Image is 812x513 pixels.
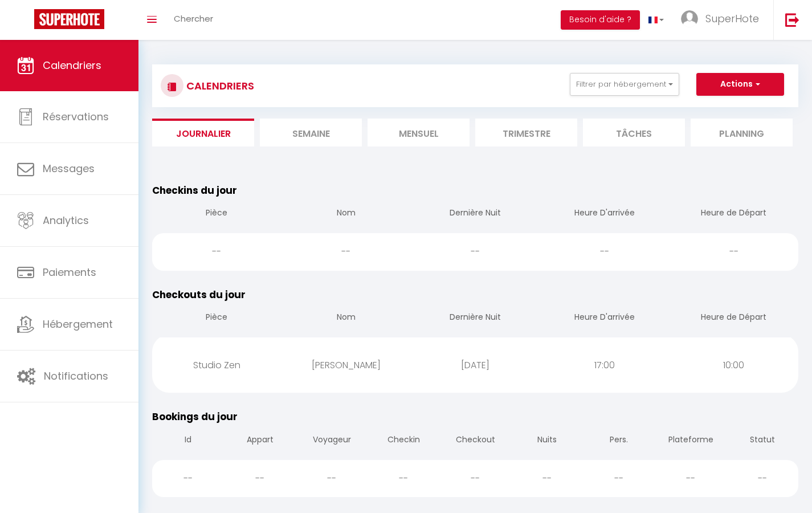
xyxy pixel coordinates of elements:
[727,460,798,497] div: --
[183,73,254,99] h3: CALENDRIERS
[152,425,224,457] th: Id
[368,425,439,457] th: Checkin
[583,425,655,457] th: Pers.
[281,302,411,335] th: Nom
[296,460,368,497] div: --
[655,425,727,457] th: Plateforme
[174,13,213,25] span: Chercher
[540,302,669,335] th: Heure D'arrivée
[368,460,439,497] div: --
[281,347,411,384] div: [PERSON_NAME]
[34,9,104,29] img: Super Booking
[43,109,109,124] span: Réservations
[439,425,511,457] th: Checkout
[411,198,540,230] th: Dernière Nuit
[540,347,669,384] div: 17:00
[43,265,96,279] span: Paiements
[696,73,784,96] button: Actions
[439,460,511,497] div: --
[152,347,281,384] div: Studio Zen
[281,198,411,230] th: Nom
[411,233,540,270] div: --
[368,119,470,146] li: Mensuel
[43,213,89,227] span: Analytics
[669,302,798,335] th: Heure de Départ
[152,460,224,497] div: --
[691,119,793,146] li: Planning
[669,233,798,270] div: --
[669,198,798,230] th: Heure de Départ
[511,425,583,457] th: Nuits
[281,233,411,270] div: --
[540,233,669,270] div: --
[475,119,577,146] li: Trimestre
[681,10,698,27] img: ...
[669,347,798,384] div: 10:00
[224,460,296,497] div: --
[152,233,281,270] div: --
[570,73,679,96] button: Filtrer par hébergement
[152,302,281,335] th: Pièce
[9,5,43,39] button: Ouvrir le widget de chat LiveChat
[152,119,254,146] li: Journalier
[583,460,655,497] div: --
[511,460,583,497] div: --
[44,369,108,383] span: Notifications
[43,161,95,176] span: Messages
[705,11,759,26] span: SuperHote
[540,198,669,230] th: Heure D'arrivée
[152,410,238,424] span: Bookings du jour
[43,317,113,331] span: Hébergement
[785,13,799,27] img: logout
[583,119,685,146] li: Tâches
[727,425,798,457] th: Statut
[561,10,640,30] button: Besoin d'aide ?
[411,347,540,384] div: [DATE]
[152,184,237,197] span: Checkins du jour
[296,425,368,457] th: Voyageur
[260,119,362,146] li: Semaine
[43,58,101,72] span: Calendriers
[152,198,281,230] th: Pièce
[411,302,540,335] th: Dernière Nuit
[224,425,296,457] th: Appart
[655,460,727,497] div: --
[152,288,246,302] span: Checkouts du jour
